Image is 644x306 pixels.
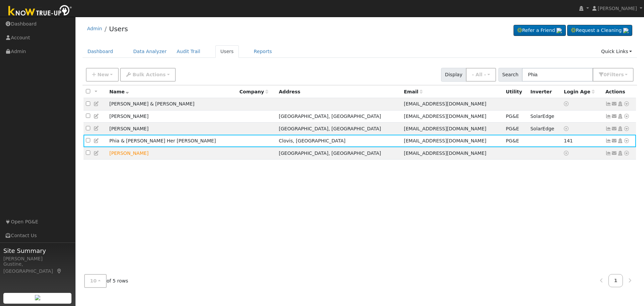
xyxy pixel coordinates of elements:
[598,6,637,11] span: [PERSON_NAME]
[239,89,268,94] span: Company name
[276,135,401,147] td: Clovis, [GEOGRAPHIC_DATA]
[617,114,623,119] a: Login As
[404,150,486,156] span: [EMAIL_ADDRESS][DOMAIN_NAME]
[621,72,624,77] span: s
[94,114,100,119] a: Edit User
[605,114,611,119] a: Show Graph
[94,126,100,131] a: Edit User
[623,28,629,33] img: retrieve
[120,68,175,82] button: Bulk Actions
[56,268,62,274] a: Map
[605,88,634,95] div: Actions
[3,261,72,275] div: Gustine, [GEOGRAPHIC_DATA]
[624,100,630,107] a: Other actions
[279,88,399,95] div: Address
[404,126,486,131] span: [EMAIL_ADDRESS][DOMAIN_NAME]
[3,246,72,255] span: Site Summary
[132,72,166,77] span: Bulk Actions
[607,72,624,77] span: Filter
[617,138,623,143] a: Login As
[276,147,401,160] td: [GEOGRAPHIC_DATA], [GEOGRAPHIC_DATA]
[276,110,401,123] td: [GEOGRAPHIC_DATA], [GEOGRAPHIC_DATA]
[107,135,237,147] td: Phia & [PERSON_NAME] Her [PERSON_NAME]
[608,274,623,287] a: 1
[530,114,554,119] span: SolarEdge
[466,68,496,82] button: - All -
[107,98,237,111] td: [PERSON_NAME] & [PERSON_NAME]
[617,150,623,156] a: Login As
[611,113,618,120] a: sdp369@yahoo.com
[530,88,559,95] div: Inverter
[109,89,129,94] span: Name
[87,26,102,31] a: Admin
[624,125,630,132] a: Other actions
[605,126,611,131] a: Show Graph
[624,137,630,144] a: Other actions
[84,274,128,288] span: of 5 rows
[249,45,277,58] a: Reports
[109,25,128,33] a: Users
[530,126,554,131] span: SolarEdge
[3,255,72,262] div: [PERSON_NAME]
[107,123,237,135] td: [PERSON_NAME]
[404,138,486,143] span: [EMAIL_ADDRESS][DOMAIN_NAME]
[611,125,618,132] a: messagedelphia@gmail.com
[564,101,570,106] a: No login access
[84,274,107,288] button: 10
[611,137,618,144] a: yang_p33@yahoo.com
[128,45,172,58] a: Data Analyzer
[506,138,519,143] span: PG&E
[506,88,526,95] div: Utility
[506,114,519,119] span: PG&E
[522,68,593,82] input: Search
[564,89,595,94] span: Days since last login
[611,150,618,157] a: Pilarsophias@gmail.com
[94,138,100,143] a: Edit User
[404,114,486,119] span: [EMAIL_ADDRESS][DOMAIN_NAME]
[605,138,611,143] a: Show Graph
[605,101,611,106] a: Not connected
[404,101,486,106] span: [EMAIL_ADDRESS][DOMAIN_NAME]
[514,25,566,36] a: Refer a Friend
[624,150,630,157] a: Other actions
[90,278,97,283] span: 10
[404,89,423,94] span: Email
[86,68,119,82] button: New
[506,126,519,131] span: PG&E
[215,45,239,58] a: Users
[441,68,466,82] span: Display
[498,68,522,82] span: Search
[596,45,637,58] a: Quick Links
[617,101,623,106] a: Login As
[605,150,611,156] a: Not connected
[564,126,570,131] a: No login access
[107,110,237,123] td: [PERSON_NAME]
[567,25,632,36] a: Request a Cleaning
[94,101,100,106] a: Edit User
[564,150,570,156] a: No login access
[564,138,573,143] span: 04/21/2025 11:51:44 AM
[556,28,562,33] img: retrieve
[107,147,237,160] td: Lead
[83,45,118,58] a: Dashboard
[276,123,401,135] td: [GEOGRAPHIC_DATA], [GEOGRAPHIC_DATA]
[624,113,630,120] a: Other actions
[172,45,205,58] a: Audit Trail
[593,68,634,82] button: 0Filters
[5,4,75,19] img: Know True-Up
[617,126,623,131] a: Login As
[35,295,40,300] img: retrieve
[94,150,100,156] a: Edit User
[97,72,109,77] span: New
[611,100,618,107] a: sophia.g6510@gmail.com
